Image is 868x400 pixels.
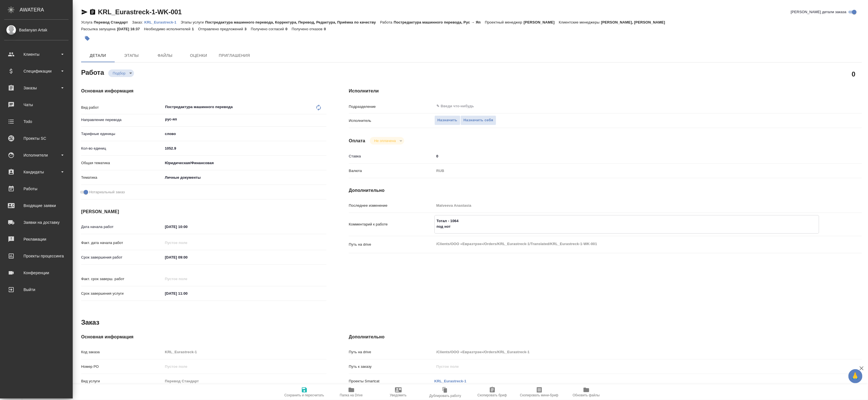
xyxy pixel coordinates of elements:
div: Клиенты [4,50,69,59]
button: Скопировать мини-бриф [516,384,563,400]
button: Open [323,119,324,120]
p: Этапы услуги [181,20,205,24]
a: Проекты процессинга [1,249,71,263]
button: Обновить файлы [563,384,610,400]
p: Получено согласий [251,27,286,31]
span: Назначить себя [464,117,493,124]
input: Пустое поле [163,348,326,356]
p: Путь на drive [349,349,434,355]
p: Постредактура машинного перевода, Рус → Яп [394,20,485,24]
span: Оценки [185,52,212,59]
button: Дублировать работу [422,384,469,400]
a: KRL_Eurastreck-1-WK-001 [98,8,182,16]
a: Выйти [1,283,71,297]
input: Пустое поле [434,362,819,371]
button: Добавить тэг [81,32,93,45]
p: Валюта [349,168,434,174]
p: Необходимо исполнителей [144,27,192,31]
h4: [PERSON_NAME] [81,208,326,215]
span: Скопировать бриф [477,393,507,397]
p: Работа [380,20,394,24]
div: Badanyan Artak [4,27,69,33]
p: Факт. срок заверш. работ [81,276,163,282]
p: [PERSON_NAME] [524,20,559,24]
button: Папка на Drive [328,384,375,400]
span: Дублировать работу [429,394,461,398]
span: Обновить файлы [573,393,600,397]
p: Дата начала работ [81,224,163,230]
h4: Дополнительно [349,187,862,194]
div: Юридическая/Финансовая [163,158,326,168]
h4: Основная информация [81,88,326,94]
span: [PERSON_NAME] детали заказа [791,9,846,15]
span: Уведомить [390,393,407,397]
h4: Исполнители [349,88,862,94]
p: Получено отказов [292,27,324,31]
a: KRL_Eurastreck-1 [434,379,467,383]
a: Todo [1,115,71,129]
div: Рекламации [4,235,69,243]
h2: Заказ [81,318,99,327]
button: Подбор [111,71,127,76]
p: Номер РО [81,364,163,369]
input: ✎ Введи что-нибудь [163,253,212,261]
p: Рассылка запущена [81,27,117,31]
p: [PERSON_NAME], [PERSON_NAME] [601,20,669,24]
p: Срок завершения работ [81,255,163,260]
div: Чаты [4,101,69,109]
button: Open [816,106,817,107]
span: Файлы [152,52,178,59]
input: Пустое поле [434,348,819,356]
p: 1 [192,27,198,31]
p: Постредактура машинного перевода, Корректура, Перевод, Редактура, Приёмка по качеству [205,20,380,24]
div: AWATERA [20,4,73,15]
textarea: Тотал - 1064 под нот [435,216,819,231]
input: ✎ Введи что-нибудь [163,289,212,297]
span: Папка на Drive [340,393,363,397]
button: Сохранить и пересчитать [281,384,328,400]
input: Пустое поле [163,239,212,247]
div: Выйти [4,285,69,294]
p: 0 [324,27,330,31]
span: Назначить [437,117,457,124]
p: Кол-во единиц [81,146,163,151]
button: Назначить [434,115,460,125]
span: 🙏 [851,370,860,382]
p: Общая тематика [81,160,163,166]
div: Проекты процессинга [4,252,69,260]
button: 🙏 [848,369,862,383]
div: Подбор [108,69,134,77]
input: Пустое поле [434,201,819,210]
textarea: /Clients/ООО «Евразтрэк»/Orders/KRL_Eurastreck-1/Translated/KRL_Eurastreck-1-WK-001 [434,239,819,249]
a: Рекламации [1,232,71,246]
span: Детали [84,52,111,59]
span: Приглашения [219,52,250,59]
span: Сохранить и пересчитать [284,393,324,397]
input: ✎ Введи что-нибудь [163,144,326,152]
a: Входящие заявки [1,199,71,213]
input: Пустое поле [163,275,212,283]
h4: Дополнительно [349,334,862,340]
h4: Оплата [349,138,365,144]
div: Входящие заявки [4,201,69,210]
button: Назначить себя [460,115,496,125]
p: Комментарий к работе [349,222,434,227]
h2: Работа [81,67,104,77]
a: Чаты [1,98,71,112]
div: Работы [4,185,69,193]
p: Клиентские менеджеры [559,20,601,24]
input: ✎ Введи что-нибудь [434,152,819,160]
div: Todo [4,117,69,126]
p: Исполнитель [349,118,434,124]
button: Скопировать ссылку для ЯМессенджера [81,9,88,15]
a: KRL_Eurastreck-1 [144,20,181,24]
div: Кандидаты [4,168,69,176]
div: Подбор [370,137,404,145]
p: 3 [244,27,251,31]
div: Спецификации [4,67,69,75]
p: Код заказа [81,349,163,355]
p: Перевод Стандарт [94,20,132,24]
input: Пустое поле [163,377,326,385]
p: Срок завершения услуги [81,291,163,296]
p: Вид работ [81,105,163,110]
